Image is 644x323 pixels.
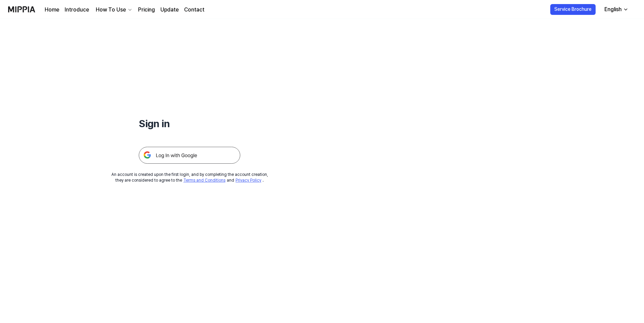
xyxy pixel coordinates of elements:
[603,5,623,14] div: English
[94,6,133,14] button: How To Use
[94,6,127,14] div: How To Use
[184,6,204,14] a: Contact
[111,172,268,183] div: An account is created upon the first login, and by completing the account creation, they are cons...
[138,6,155,14] a: Pricing
[45,6,59,14] a: Home
[236,178,261,183] a: Privacy Policy
[183,178,225,183] a: Terms and Conditions
[550,4,596,15] button: Service Brochure
[139,116,240,131] h1: Sign in
[160,6,179,14] a: Update
[65,6,89,14] a: Introduce
[139,147,240,164] img: 구글 로그인 버튼
[599,3,632,16] button: English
